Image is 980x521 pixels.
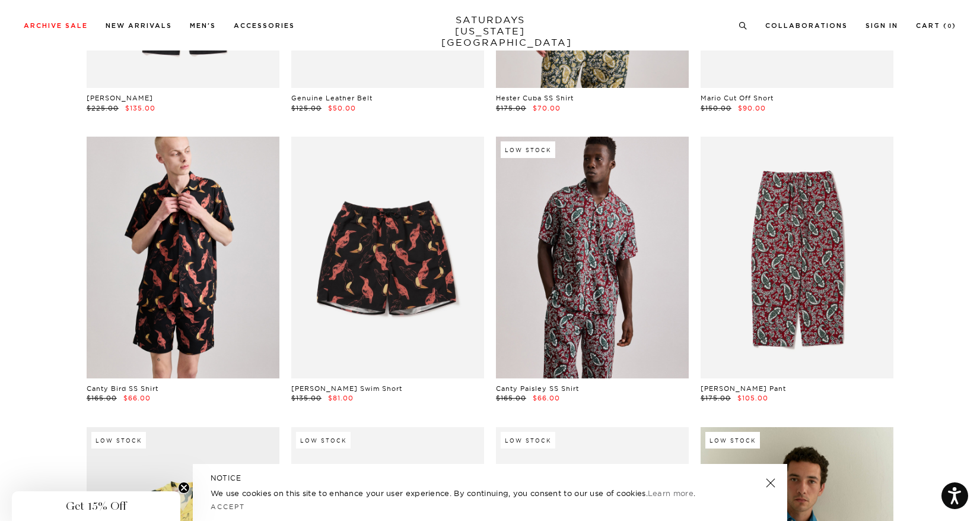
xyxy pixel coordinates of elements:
[738,104,766,112] span: $90.00
[533,394,560,402] span: $66.00
[765,23,848,29] a: Collaborations
[66,499,126,513] span: Get 15% Off
[291,394,322,402] span: $135.00
[24,23,88,29] a: Archive Sale
[296,432,351,449] div: Low Stock
[211,503,245,511] a: Accept
[291,104,322,112] span: $125.00
[328,104,356,112] span: $50.00
[178,482,190,494] button: Close teaser
[12,491,180,521] div: Get 15% OffClose teaser
[648,488,693,498] a: Learn more
[87,394,117,402] span: $165.00
[87,384,158,393] a: Canty Bird SS Shirt
[291,94,373,102] a: Genuine Leather Belt
[737,394,768,402] span: $105.00
[701,384,786,393] a: [PERSON_NAME] Pant
[190,23,216,29] a: Men's
[328,394,354,402] span: $81.00
[496,394,526,402] span: $165.00
[87,94,153,102] a: [PERSON_NAME]
[501,432,555,449] div: Low Stock
[533,104,561,112] span: $70.00
[123,394,151,402] span: $66.00
[916,23,956,29] a: Cart (0)
[211,473,769,484] h5: NOTICE
[496,384,579,393] a: Canty Paisley SS Shirt
[701,394,731,402] span: $175.00
[701,104,731,112] span: $150.00
[947,24,952,29] small: 0
[701,94,774,102] a: Mario Cut Off Short
[866,23,898,29] a: Sign In
[234,23,295,29] a: Accessories
[87,104,119,112] span: $225.00
[211,487,727,499] p: We use cookies on this site to enhance your user experience. By continuing, you consent to our us...
[106,23,172,29] a: New Arrivals
[496,104,526,112] span: $175.00
[705,432,760,449] div: Low Stock
[501,141,555,158] div: Low Stock
[125,104,155,112] span: $135.00
[496,94,574,102] a: Hester Cuba SS Shirt
[441,14,539,48] a: SATURDAYS[US_STATE][GEOGRAPHIC_DATA]
[291,384,402,393] a: [PERSON_NAME] Swim Short
[91,432,146,449] div: Low Stock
